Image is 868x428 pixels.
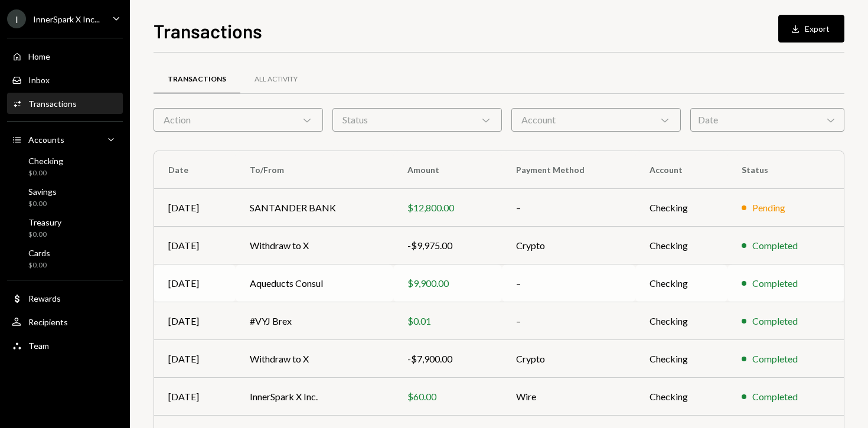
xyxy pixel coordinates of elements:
div: I [7,9,26,28]
div: Completed [752,390,798,404]
div: Treasury [28,217,61,227]
div: Team [28,341,49,351]
div: Checking [28,156,63,166]
div: [DATE] [168,390,221,404]
td: SANTANDER BANK [236,189,394,227]
td: Withdraw to X [236,340,394,378]
a: Savings$0.00 [7,183,123,211]
a: Transactions [7,93,123,114]
a: Treasury$0.00 [7,214,123,242]
a: Rewards [7,287,123,309]
div: Inbox [28,75,50,85]
div: InnerSpark X Inc... [33,14,100,24]
th: Date [154,151,236,189]
a: Cards$0.00 [7,244,123,273]
td: Crypto [502,340,635,378]
div: $0.00 [28,230,61,240]
th: Payment Method [502,151,635,189]
div: Account [511,108,681,132]
div: Pending [752,201,785,215]
div: Completed [752,314,798,328]
a: Team [7,335,123,356]
td: Crypto [502,227,635,264]
a: Inbox [7,69,123,90]
a: Transactions [154,64,240,94]
td: – [502,302,635,340]
th: Amount [393,151,501,189]
div: $0.01 [407,314,487,328]
h1: Transactions [154,19,262,43]
div: Completed [752,238,798,253]
div: Date [690,108,844,132]
th: Account [635,151,727,189]
div: [DATE] [168,352,221,366]
button: Export [778,15,844,43]
div: $9,900.00 [407,276,487,290]
td: Checking [635,227,727,264]
div: Transactions [168,74,226,84]
td: Checking [635,378,727,416]
td: InnerSpark X Inc. [236,378,394,416]
div: $12,800.00 [407,201,487,215]
th: Status [727,151,844,189]
div: -$9,975.00 [407,238,487,253]
div: Transactions [28,99,77,109]
a: All Activity [240,64,312,94]
td: #VYJ Brex [236,302,394,340]
div: Completed [752,352,798,366]
a: Checking$0.00 [7,152,123,181]
div: Home [28,51,50,61]
div: Accounts [28,135,64,145]
td: Withdraw to X [236,227,394,264]
td: Wire [502,378,635,416]
td: Checking [635,189,727,227]
div: [DATE] [168,276,221,290]
div: Cards [28,248,50,258]
a: Accounts [7,129,123,150]
td: Aqueducts Consul [236,264,394,302]
div: Completed [752,276,798,290]
div: $0.00 [28,168,63,178]
a: Home [7,45,123,67]
td: Checking [635,302,727,340]
div: [DATE] [168,314,221,328]
th: To/From [236,151,394,189]
div: -$7,900.00 [407,352,487,366]
td: – [502,264,635,302]
div: $0.00 [28,260,50,270]
div: Savings [28,187,57,197]
td: – [502,189,635,227]
a: Recipients [7,311,123,332]
div: Status [332,108,502,132]
div: [DATE] [168,238,221,253]
div: Action [154,108,323,132]
div: $0.00 [28,199,57,209]
div: Recipients [28,317,68,327]
div: [DATE] [168,201,221,215]
div: $60.00 [407,390,487,404]
td: Checking [635,340,727,378]
div: All Activity [254,74,298,84]
div: Rewards [28,293,61,303]
td: Checking [635,264,727,302]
